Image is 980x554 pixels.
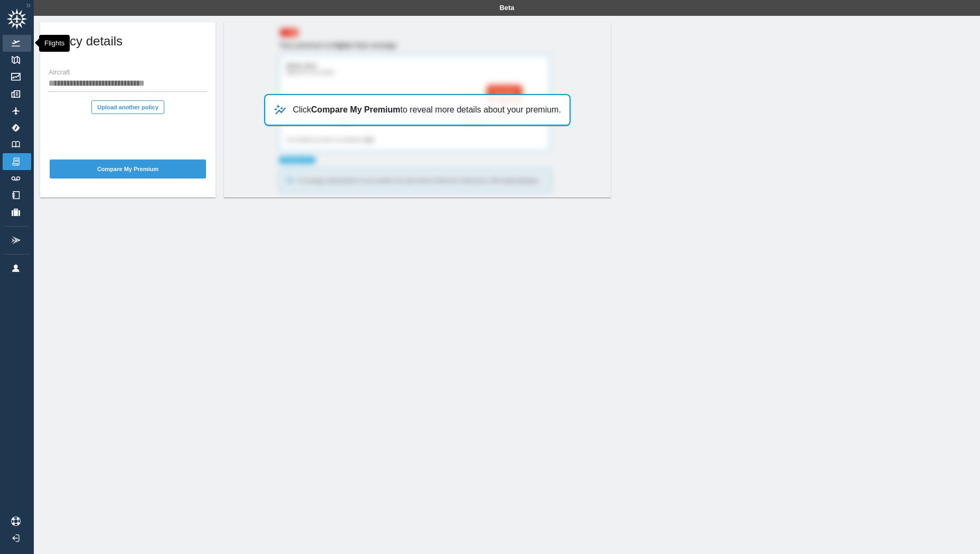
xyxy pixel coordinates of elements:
[274,104,286,116] img: uptrend-and-star-798e9c881b4915e3b082.svg
[49,33,123,50] h5: Policy details
[311,105,400,114] b: Compare My Premium
[49,68,70,78] label: Aircraft
[50,159,206,179] button: Compare My Premium
[91,100,164,114] button: Upload another policy
[293,104,561,116] p: Click to reveal more details about your premium.
[40,22,216,64] div: Policy details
